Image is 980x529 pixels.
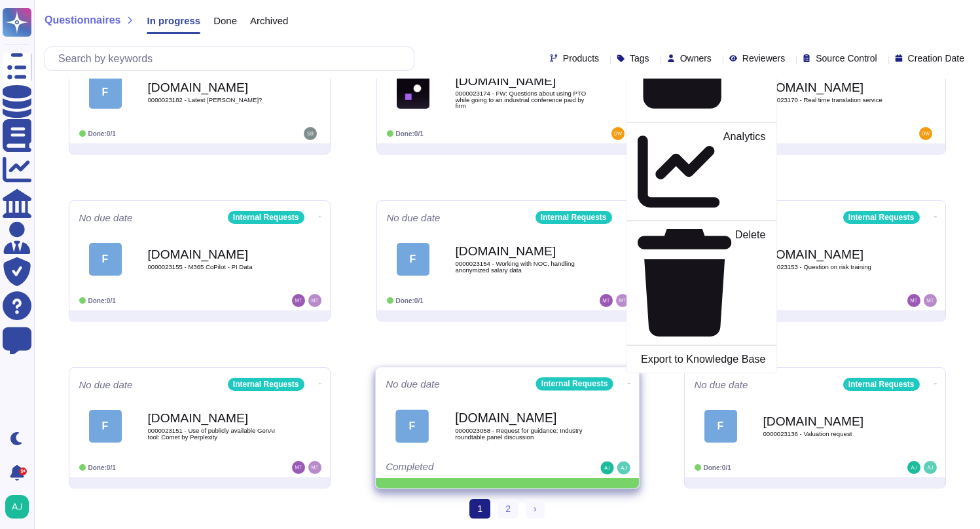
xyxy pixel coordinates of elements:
[563,54,599,63] span: Products
[456,90,587,109] span: 0000023174 - FW: Questions about using PTO while going to an industrial conference paid by firm
[304,127,317,140] img: user
[498,499,518,519] a: 2
[626,227,776,339] a: Delete
[228,378,304,391] div: Internal Requests
[469,499,490,519] span: 1
[763,97,894,103] span: 0000023170 - Real time translation service
[534,503,537,514] span: ›
[308,461,321,474] img: user
[148,412,279,424] b: [DOMAIN_NAME]
[919,127,932,140] img: user
[456,75,587,87] b: [DOMAIN_NAME]
[763,248,894,261] b: [DOMAIN_NAME]
[397,76,429,109] img: Logo
[535,211,612,224] div: Internal Requests
[626,22,776,117] a: Archive
[924,294,937,307] img: user
[616,294,629,307] img: user
[763,81,894,94] b: [DOMAIN_NAME]
[535,377,613,390] div: Internal Requests
[147,16,200,26] span: In progress
[308,294,321,307] img: user
[395,409,429,443] div: F
[626,351,776,367] a: Export to Knowledge Base
[695,380,748,390] span: No due date
[600,294,613,307] img: user
[816,54,877,63] span: Source Control
[626,128,776,215] a: Analytics
[704,410,737,443] div: F
[908,54,964,63] span: Creation Date
[763,431,894,437] span: 0000023136 - Valuation request
[386,462,548,475] div: Completed
[704,464,731,471] span: Done: 0/1
[617,462,630,475] img: user
[148,97,279,103] span: 0000023182 - Latest [PERSON_NAME]?
[19,467,27,475] div: 9+
[763,415,894,428] b: [DOMAIN_NAME]
[5,495,29,519] img: user
[386,379,440,389] span: No due date
[79,380,133,390] span: No due date
[723,131,765,213] p: Analytics
[641,354,765,365] p: Export to Knowledge Base
[396,130,424,137] span: Done: 0/1
[89,410,122,443] div: F
[89,76,122,109] div: F
[250,16,288,26] span: Archived
[387,213,441,223] span: No due date
[88,297,116,304] span: Done: 0/1
[79,213,133,223] span: No due date
[907,461,920,474] img: user
[600,462,613,475] img: user
[730,26,765,115] p: Archive
[924,461,937,474] img: user
[396,297,424,304] span: Done: 0/1
[843,378,920,391] div: Internal Requests
[742,54,785,63] span: Reviewers
[292,294,305,307] img: user
[397,243,429,276] div: F
[292,461,305,474] img: user
[630,54,649,63] span: Tags
[456,261,587,273] span: 0000023154 - Working with NOC, handling anonymized salary data
[3,492,38,521] button: user
[455,428,587,440] span: 0000023058 - Request for guidance: Industry roundtable panel discussion
[52,47,414,70] input: Search by keywords
[89,243,122,276] div: F
[735,230,765,337] p: Delete
[228,211,304,224] div: Internal Requests
[88,464,116,471] span: Done: 0/1
[907,294,920,307] img: user
[148,264,279,270] span: 0000023155 - M365 CoPilot - PI Data
[148,248,279,261] b: [DOMAIN_NAME]
[843,211,920,224] div: Internal Requests
[763,264,894,270] span: 0000023153 - Question on risk training
[45,15,120,26] span: Questionnaires
[213,16,237,26] span: Done
[455,412,587,424] b: [DOMAIN_NAME]
[456,245,587,257] b: [DOMAIN_NAME]
[680,54,712,63] span: Owners
[148,81,279,94] b: [DOMAIN_NAME]
[148,428,279,440] span: 0000023151 - Use of publicly available GenAI tool: Comet by Perplexity
[611,127,625,140] img: user
[88,130,116,137] span: Done: 0/1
